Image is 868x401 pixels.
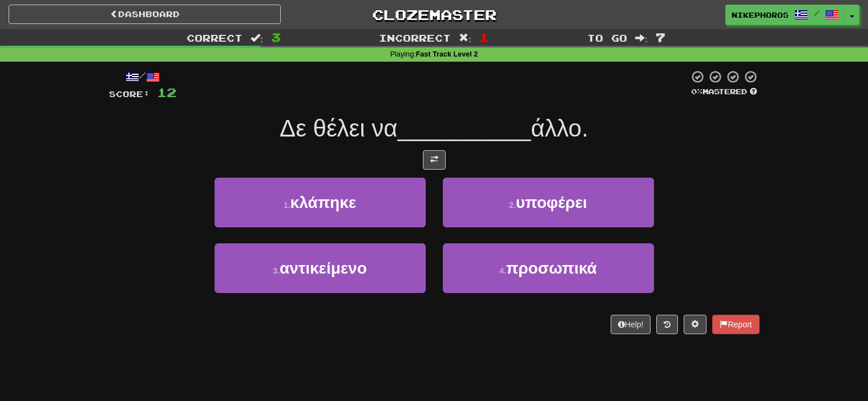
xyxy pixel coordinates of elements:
button: Report [712,315,759,334]
small: 3 . [273,266,280,275]
span: Score: [109,89,150,99]
button: Toggle translation (alt+t) [423,150,446,170]
span: υποφέρει [516,194,587,211]
a: Nikephoros / [725,5,845,25]
span: : [635,33,648,43]
button: 2.υποφέρει [443,178,654,227]
small: 4 . [499,266,506,275]
span: Incorrect [379,32,451,43]
span: 12 [157,85,176,99]
span: αντικείμενο [280,259,367,277]
span: Correct [187,32,243,43]
span: Δε θέλει να [280,115,398,142]
span: 7 [656,30,665,44]
span: άλλο. [531,115,588,142]
span: Nikephoros [732,10,789,20]
span: προσωπικά [506,259,597,277]
span: To go [587,32,627,43]
button: 4.προσωπικά [443,243,654,293]
small: 2 . [509,201,516,210]
div: / [109,70,176,84]
span: : [459,33,471,43]
button: Round history (alt+y) [656,315,678,334]
span: / [814,9,819,17]
a: Clozemaster [298,5,570,25]
strong: Fast Track Level 2 [416,50,478,58]
small: 1 . [284,201,290,210]
button: Help! [611,315,651,334]
span: 3 [271,30,281,44]
span: : [251,33,263,43]
div: Mastered [689,87,760,97]
span: __________ [398,115,531,142]
button: 1.κλάπηκε [215,178,426,227]
span: κλάπηκε [290,194,357,211]
span: 0 % [691,87,703,96]
button: 3.αντικείμενο [215,243,426,293]
a: Dashboard [9,5,281,24]
span: 1 [479,30,489,44]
